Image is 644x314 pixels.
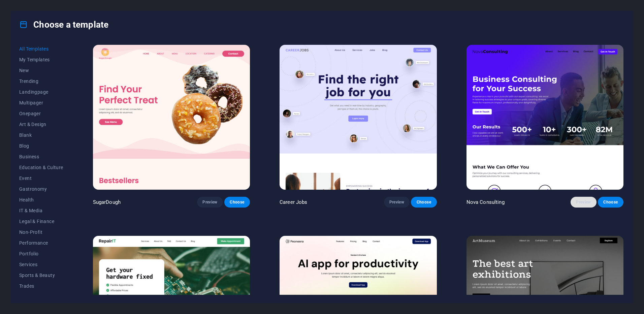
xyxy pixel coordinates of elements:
[603,199,618,205] span: Choose
[19,108,63,119] button: Onepager
[230,199,245,205] span: Choose
[19,130,63,140] button: Blank
[19,154,63,159] span: Business
[280,45,437,190] img: Career Jobs
[19,100,63,105] span: Multipager
[202,199,217,205] span: Preview
[19,283,63,289] span: Trades
[19,208,63,213] span: IT & Media
[19,43,63,54] button: All Templates
[19,240,63,246] span: Performance
[19,270,63,281] button: Sports & Beauty
[19,65,63,76] button: New
[384,197,410,208] button: Preview
[93,199,121,206] p: SugarDough
[19,186,63,192] span: Gastronomy
[19,57,63,62] span: My Templates
[19,197,63,202] span: Health
[197,197,223,208] button: Preview
[19,229,63,235] span: Non-Profit
[19,273,63,278] span: Sports & Beauty
[19,122,63,127] span: Art & Design
[19,19,108,30] h4: Choose a template
[19,97,63,108] button: Multipager
[19,173,63,184] button: Event
[93,45,250,190] img: SugarDough
[19,262,63,267] span: Services
[571,197,596,208] button: Preview
[466,45,623,190] img: Nova Consulting
[19,227,63,238] button: Non-Profit
[19,238,63,248] button: Performance
[19,291,63,302] button: Travel
[19,111,63,116] span: Onepager
[19,184,63,194] button: Gastronomy
[416,199,431,205] span: Choose
[280,199,308,206] p: Career Jobs
[19,176,63,181] span: Event
[19,165,63,170] span: Education & Culture
[19,294,63,300] span: Travel
[19,132,63,138] span: Blank
[19,216,63,227] button: Legal & Finance
[19,119,63,130] button: Art & Design
[576,199,591,205] span: Preview
[19,251,63,256] span: Portfolio
[19,219,63,224] span: Legal & Finance
[19,194,63,205] button: Health
[389,199,404,205] span: Preview
[19,140,63,151] button: Blog
[19,259,63,270] button: Services
[466,199,505,206] p: Nova Consulting
[19,68,63,73] span: New
[411,197,437,208] button: Choose
[224,197,250,208] button: Choose
[19,281,63,291] button: Trades
[19,89,63,95] span: Landingpage
[19,151,63,162] button: Business
[19,46,63,52] span: All Templates
[19,248,63,259] button: Portfolio
[19,54,63,65] button: My Templates
[19,87,63,97] button: Landingpage
[19,78,63,84] span: Trending
[19,162,63,173] button: Education & Culture
[19,205,63,216] button: IT & Media
[598,197,623,208] button: Choose
[19,143,63,149] span: Blog
[19,76,63,87] button: Trending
